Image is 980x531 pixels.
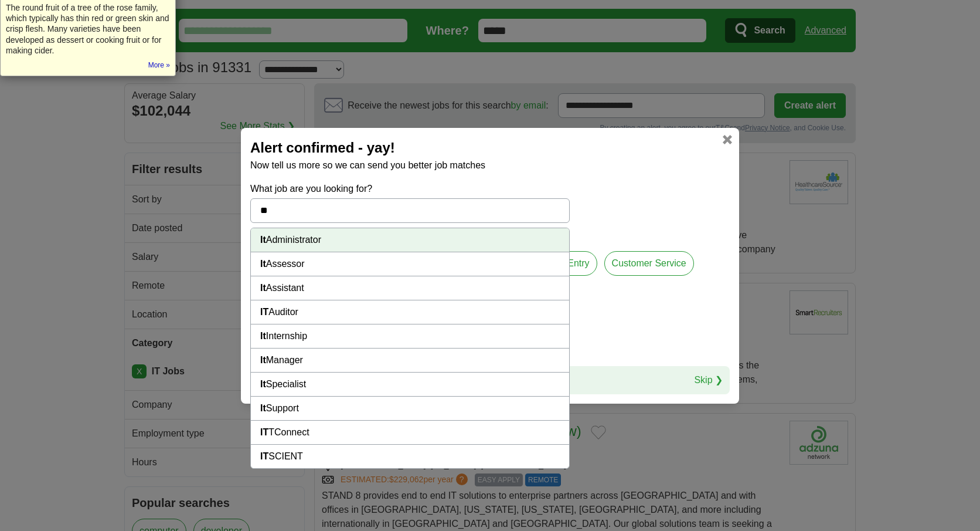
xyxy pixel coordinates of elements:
strong: IT [260,451,268,461]
label: Customer Service [604,251,694,276]
li: TConnect [251,421,569,445]
strong: It [260,283,266,293]
li: Internship [251,324,569,349]
li: Assistant [251,276,569,300]
strong: IT [260,427,268,437]
li: Assessor [251,252,569,276]
strong: It [260,235,266,245]
strong: It [260,331,266,341]
p: Now tell us more so we can send you better job matches [250,158,730,173]
li: Administrator [251,228,569,252]
strong: It [260,379,266,389]
li: Auditor [251,300,569,324]
h2: Alert confirmed - yay! [250,137,730,158]
li: Specialist [251,373,569,397]
li: SCIENT [251,445,569,468]
a: Skip ❯ [694,373,723,387]
strong: It [260,403,266,413]
strong: It [260,355,266,365]
label: What job are you looking for? [250,182,570,196]
strong: It [260,259,266,269]
li: Support [251,397,569,421]
li: Manager [251,349,569,373]
strong: IT [260,307,268,317]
